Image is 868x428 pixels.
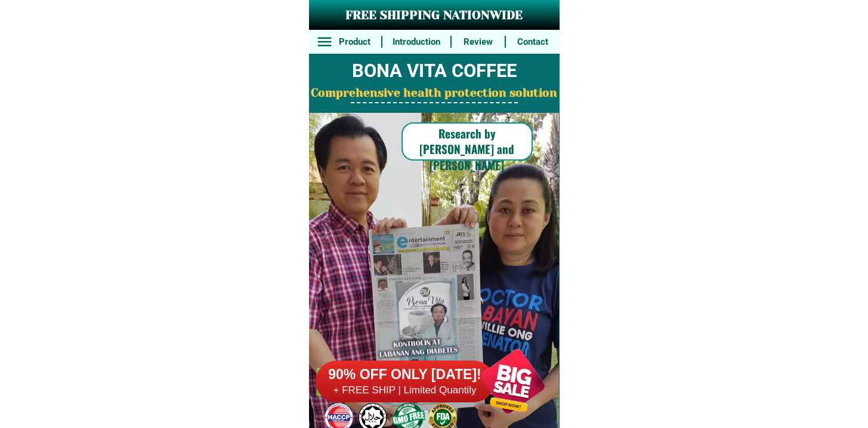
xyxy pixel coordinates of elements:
h6: 90% OFF ONLY [DATE]! [316,366,495,384]
h6: Contact [512,35,553,49]
h6: Research by [PERSON_NAME] and [PERSON_NAME] [401,125,533,173]
h6: Introduction [388,35,444,49]
h2: BONA VITA COFFEE [309,57,560,85]
h2: Comprehensive health protection solution [309,85,560,102]
h6: Review [458,35,499,49]
h6: Product [334,35,375,49]
h6: + FREE SHIP | Limited Quantily [316,384,495,397]
h3: FREE SHIPPING NATIONWIDE [309,7,560,24]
